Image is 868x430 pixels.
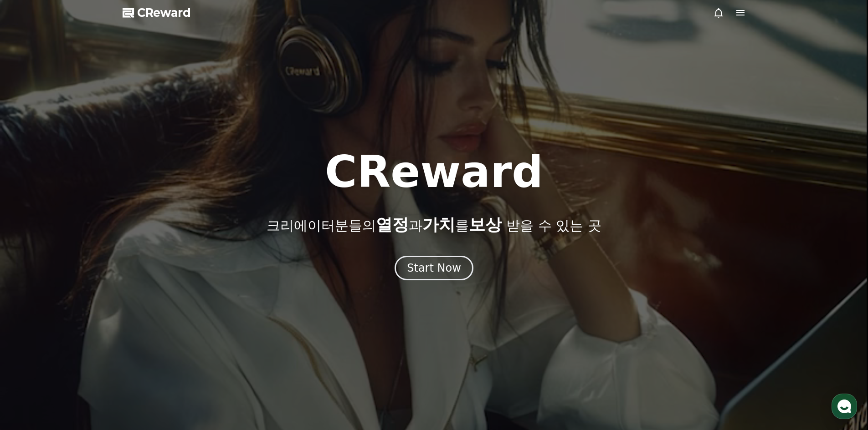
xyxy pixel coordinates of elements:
button: Start Now [395,256,473,280]
span: 보상 [469,215,502,234]
a: Start Now [395,265,473,273]
p: 크리에이터분들의 과 를 받을 수 있는 곳 [267,216,601,234]
span: 열정 [376,215,409,234]
span: 가치 [422,215,455,234]
a: CReward [123,5,191,20]
span: CReward [137,5,191,20]
h1: CReward [325,150,543,194]
div: Start Now [407,261,461,275]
